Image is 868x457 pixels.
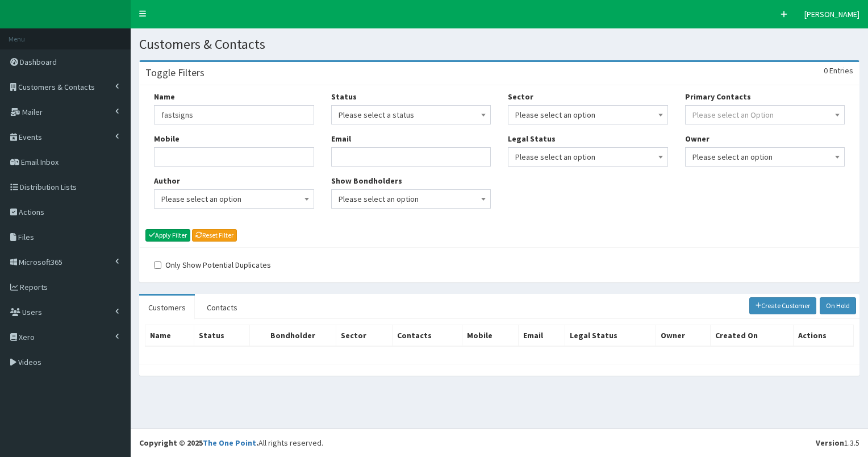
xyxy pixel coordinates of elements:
label: Status [331,91,357,102]
th: Status [194,325,249,346]
span: Mailer [22,107,43,117]
th: Actions [793,325,853,346]
th: Created On [710,325,793,346]
a: Create Customer [749,297,817,314]
h1: Customers & Contacts [139,37,859,52]
div: 1.3.5 [816,437,859,448]
span: Customers & Contacts [18,82,95,92]
span: Email Inbox [21,157,59,167]
label: Author [154,175,180,186]
label: Primary Contacts [685,91,751,102]
span: Please select an option [508,105,668,124]
span: Please select an option [154,189,314,209]
label: Only Show Potential Duplicates [154,259,271,271]
span: Please select an option [161,191,307,207]
th: Contacts [392,325,462,346]
span: Microsoft365 [19,257,62,267]
span: Entries [829,65,853,76]
b: Version [816,438,844,448]
th: Bondholder [250,325,336,346]
label: Show Bondholders [331,175,402,186]
th: Email [518,325,565,346]
th: Owner [656,325,710,346]
span: Distribution Lists [20,182,77,192]
strong: Copyright © 2025 . [139,438,258,448]
label: Email [331,133,351,144]
span: Events [19,132,42,142]
a: Reset Filter [192,229,237,242]
span: Users [22,307,42,317]
a: On Hold [820,297,856,314]
span: Please select a status [331,105,491,124]
th: Mobile [462,325,518,346]
th: Sector [336,325,392,346]
span: Videos [18,357,41,367]
span: Please select an option [515,107,661,123]
label: Mobile [154,133,180,144]
footer: All rights reserved. [131,428,868,457]
label: Owner [685,133,710,144]
span: Please select an option [339,191,484,207]
a: Contacts [198,296,247,319]
span: Please select an option [331,189,491,209]
label: Name [154,91,175,102]
span: Please select an Option [692,110,774,120]
label: Sector [508,91,533,102]
input: Only Show Potential Duplicates [154,261,161,269]
th: Legal Status [565,325,656,346]
a: Customers [139,296,195,319]
th: Name [145,325,194,346]
span: Actions [19,207,44,217]
span: Please select an option [515,149,661,165]
span: 0 [824,65,828,76]
span: Please select a status [339,107,484,123]
span: Dashboard [20,57,57,67]
button: Apply Filter [145,229,190,242]
label: Legal Status [508,133,556,144]
a: The One Point [203,438,256,448]
h3: Toggle Filters [145,68,205,78]
span: Please select an option [685,147,845,167]
span: Reports [20,282,48,292]
span: Xero [19,332,35,342]
span: Please select an option [692,149,838,165]
span: Please select an option [508,147,668,167]
span: Files [18,232,34,242]
span: [PERSON_NAME] [804,9,859,19]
